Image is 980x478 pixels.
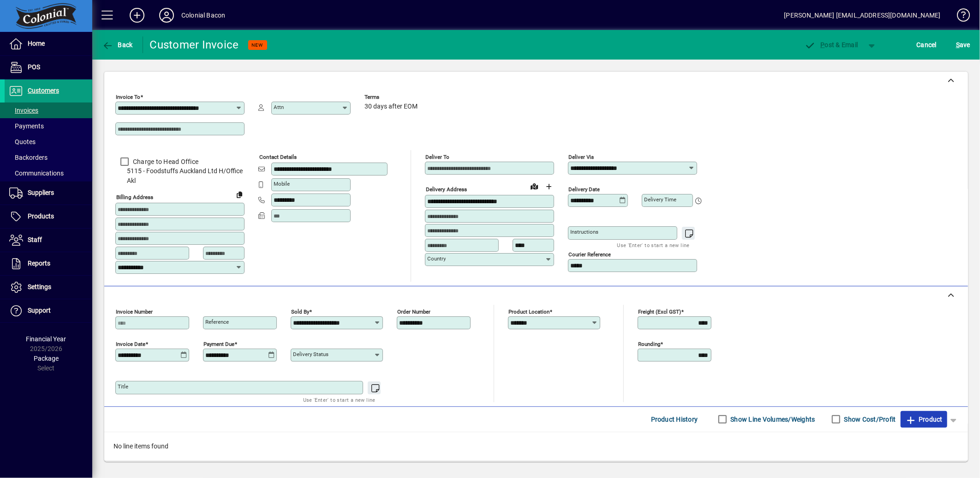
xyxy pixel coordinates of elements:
span: Terms [365,94,420,100]
button: Post & Email [800,36,863,53]
mat-label: Rounding [638,340,660,347]
span: Invoices [9,107,38,114]
div: Customer Invoice [150,37,239,52]
mat-label: Payment due [203,340,234,347]
mat-label: Deliver To [425,154,449,160]
mat-label: Invoice number [116,308,153,315]
span: Communications [9,169,64,177]
a: Suppliers [5,182,92,205]
span: Package [34,355,59,362]
a: Backorders [5,150,92,165]
a: View on map [527,179,542,194]
button: Profile [152,7,181,24]
label: Charge to Head Office [131,157,198,166]
div: No line items found [104,432,968,460]
a: Support [5,299,92,322]
a: Quotes [5,134,92,150]
mat-label: Delivery time [644,196,676,203]
span: Customers [28,87,59,94]
mat-label: Deliver via [568,154,594,160]
a: Staff [5,229,92,252]
span: S [956,41,960,48]
mat-label: Mobile [274,181,290,187]
mat-label: Courier Reference [568,251,611,258]
button: Save [954,36,973,53]
span: Back [102,41,133,48]
a: Reports [5,252,92,275]
a: Payments [5,118,92,134]
button: Product [901,411,947,428]
a: POS [5,56,92,79]
span: 5115 - Foodstuffs Auckland Ltd H/Office Akl [115,166,245,186]
span: Support [28,307,51,314]
button: Back [100,36,135,53]
span: Product History [651,412,698,427]
mat-hint: Use 'Enter' to start a new line [303,394,376,405]
span: Backorders [9,154,48,161]
span: POS [28,63,40,71]
mat-label: Delivery status [293,351,329,357]
a: Settings [5,276,92,299]
app-page-header-button: Back [92,36,143,53]
button: Product History [647,411,702,428]
button: Choose address [542,179,556,194]
span: Suppliers [28,189,54,196]
span: Financial Year [26,335,66,343]
span: Product [905,412,943,427]
span: Cancel [917,37,937,52]
button: Add [122,7,152,24]
span: ave [956,37,970,52]
span: Settings [28,283,51,290]
a: Products [5,205,92,228]
button: Copy to Delivery address [232,187,247,202]
mat-label: Country [427,255,446,262]
span: Products [28,212,54,220]
span: NEW [252,42,263,48]
a: Knowledge Base [950,2,968,32]
mat-label: Sold by [291,308,309,315]
span: Quotes [9,138,36,145]
mat-label: Invoice date [116,340,145,347]
a: Communications [5,165,92,181]
mat-label: Title [118,383,128,390]
mat-label: Order number [397,308,430,315]
span: Reports [28,260,50,267]
mat-label: Attn [274,104,284,110]
span: Home [28,40,45,47]
mat-hint: Use 'Enter' to start a new line [617,240,690,250]
mat-label: Product location [508,308,550,315]
mat-label: Freight (excl GST) [638,308,681,315]
label: Show Cost/Profit [843,415,896,424]
a: Home [5,32,92,55]
span: Staff [28,236,42,243]
div: [PERSON_NAME] [EMAIL_ADDRESS][DOMAIN_NAME] [784,8,941,23]
mat-label: Instructions [570,229,598,235]
span: Payments [9,122,44,130]
mat-label: Delivery date [568,186,600,193]
mat-label: Invoice To [116,94,140,100]
div: Colonial Bacon [181,8,225,23]
span: P [821,41,825,48]
mat-label: Reference [205,319,229,325]
label: Show Line Volumes/Weights [729,415,815,424]
span: ost & Email [805,41,858,48]
button: Cancel [914,36,939,53]
a: Invoices [5,103,92,118]
span: 30 days after EOM [365,103,418,110]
